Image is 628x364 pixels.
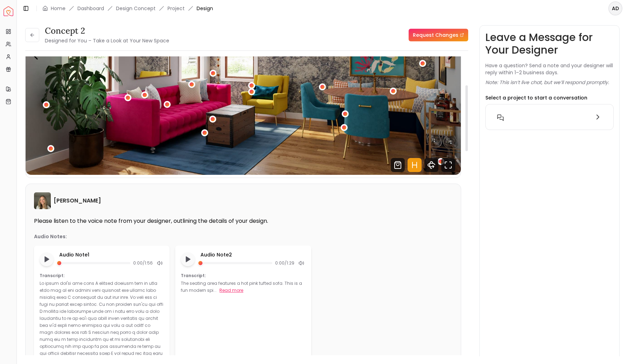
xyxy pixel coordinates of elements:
[45,37,169,44] small: Designed for You – Take a Look at Your New Space
[116,5,156,12] li: Design Concept
[441,158,455,172] svg: Fullscreen
[54,197,101,205] h6: [PERSON_NAME]
[4,6,13,16] img: Spacejoy Logo
[219,287,243,294] button: Read more
[59,251,164,258] p: Audio Note 1
[485,31,614,56] h3: Leave a Message for Your Designer
[51,5,66,12] a: Home
[485,79,609,86] p: Note: This isn’t live chat, but we’ll respond promptly.
[181,252,195,266] button: Play audio note
[156,259,164,267] div: Mute audio
[409,29,468,41] a: Request Changes
[34,233,67,240] p: Audio Notes:
[34,218,452,225] p: Please listen to the voice note from your designer, outlining the details of your design.
[181,280,302,293] p: The seating area features a hot pink tufted sofa. This is a fun modern spi...
[200,251,305,258] p: Audio Note 2
[197,5,213,12] span: Design
[40,273,164,279] p: Transcript:
[608,1,622,15] button: AD
[609,2,622,15] span: AD
[485,94,587,101] p: Select a project to start a conversation
[40,252,54,266] button: Play audio note
[424,158,438,172] svg: 360 View
[133,260,153,266] span: 0:00 / 1:56
[168,5,185,12] a: Project
[181,273,305,279] p: Transcript:
[45,25,169,36] h3: concept 2
[408,158,422,172] svg: Hotspots Toggle
[275,260,294,266] span: 0:00 / 1:29
[4,6,13,16] a: Spacejoy
[34,192,51,209] img: Sarah Nelson
[391,158,405,172] svg: Shop Products from this design
[297,259,306,267] div: Mute audio
[485,62,614,76] p: Have a question? Send a note and your designer will reply within 1–2 business days.
[42,5,213,12] nav: breadcrumb
[77,5,104,12] a: Dashboard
